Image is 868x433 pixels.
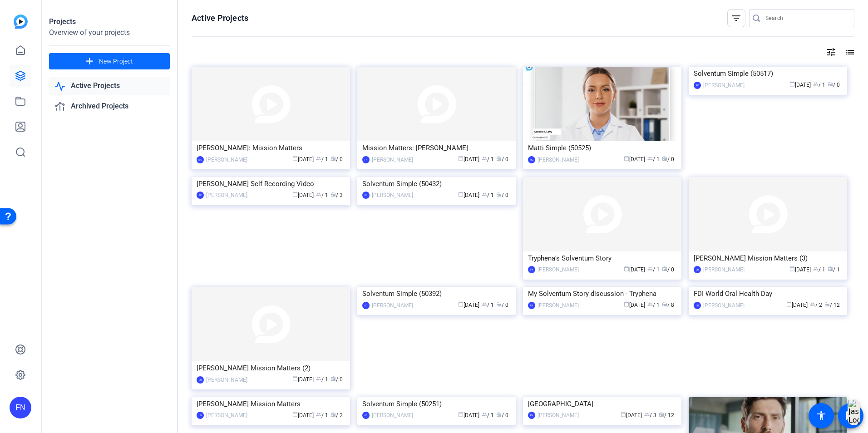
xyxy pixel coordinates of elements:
span: / 0 [496,302,508,308]
span: [DATE] [624,266,645,273]
div: [PERSON_NAME] [206,155,247,164]
span: / 2 [810,302,822,308]
span: radio [662,156,667,161]
div: LH [197,412,204,419]
span: calendar_today [624,156,629,161]
span: / 1 [316,156,328,162]
span: [DATE] [621,412,642,418]
button: New Project [49,53,170,69]
div: [PERSON_NAME] [538,265,579,274]
span: radio [496,301,502,307]
div: Overview of your projects [49,27,170,38]
span: radio [662,266,667,271]
span: [DATE] [624,156,645,162]
span: calendar_today [624,266,629,271]
span: [DATE] [458,302,479,308]
div: FN [10,397,31,418]
mat-icon: add [84,56,95,67]
span: calendar_today [621,412,626,417]
span: group [813,81,819,87]
span: group [647,301,653,307]
div: [PERSON_NAME] [703,81,745,90]
span: / 0 [496,156,508,162]
div: Tryphena's Solventum Story [528,251,676,265]
div: FN [362,156,370,163]
div: [PERSON_NAME] Self Recording Video [197,177,345,191]
span: radio [496,192,502,197]
span: / 1 [482,412,494,418]
span: [DATE] [789,266,811,273]
span: New Project [99,57,133,66]
div: Solventum Simple (50392) [362,287,511,300]
div: AC [694,82,701,89]
div: AC [197,192,204,199]
div: MC [197,156,204,163]
div: [PERSON_NAME] [538,411,579,420]
span: group [482,301,487,307]
span: / 1 [647,302,660,308]
span: / 12 [659,412,674,418]
span: calendar_today [786,301,792,307]
div: [PERSON_NAME] [372,155,413,164]
span: radio [330,412,336,417]
div: [PERSON_NAME]: Mission Matters [197,141,345,155]
span: [DATE] [292,376,314,383]
span: / 0 [330,376,343,383]
span: [DATE] [789,82,811,88]
span: / 0 [662,156,674,162]
span: calendar_today [458,412,464,417]
div: Solventum Simple (50517) [694,67,842,80]
span: calendar_today [458,192,464,197]
span: group [316,412,321,417]
div: FN [362,192,370,199]
span: calendar_today [789,266,795,271]
div: [PERSON_NAME] [703,265,745,274]
div: LH [197,376,204,384]
div: FN [528,302,535,309]
span: [DATE] [624,302,645,308]
span: [DATE] [292,156,314,162]
span: [DATE] [458,156,479,162]
div: LH [694,302,701,309]
span: group [813,266,819,271]
div: [PERSON_NAME] [206,375,247,384]
span: group [482,192,487,197]
span: / 0 [330,156,343,162]
div: Mission Matters: [PERSON_NAME] [362,141,511,155]
span: calendar_today [292,156,298,161]
span: [DATE] [786,302,808,308]
span: radio [659,412,664,417]
div: [GEOGRAPHIC_DATA] [528,397,676,411]
span: calendar_today [789,81,795,87]
span: / 1 [647,266,660,273]
div: Matti Simple (50525) [528,141,676,155]
mat-icon: message [845,410,856,421]
span: / 0 [496,192,508,198]
span: calendar_today [292,192,298,197]
span: calendar_today [292,376,298,381]
img: blue-gradient.svg [14,15,28,29]
span: group [316,376,321,381]
span: [DATE] [292,192,314,198]
div: AC [362,302,370,309]
div: [PERSON_NAME] [372,411,413,420]
div: My Solventum Story discussion - Tryphena [528,287,676,300]
input: Search [765,13,847,24]
span: / 2 [330,412,343,418]
h1: Active Projects [192,13,248,24]
span: radio [662,301,667,307]
span: radio [496,156,502,161]
span: radio [828,81,833,87]
span: radio [330,156,336,161]
span: group [482,412,487,417]
a: Active Projects [49,77,170,95]
span: [DATE] [458,192,479,198]
span: / 0 [496,412,508,418]
span: / 1 [647,156,660,162]
span: / 1 [482,156,494,162]
div: [PERSON_NAME] Mission Matters (3) [694,251,842,265]
a: Archived Projects [49,97,170,116]
mat-icon: accessibility [816,410,827,421]
mat-icon: list [843,47,854,58]
span: / 1 [316,376,328,383]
